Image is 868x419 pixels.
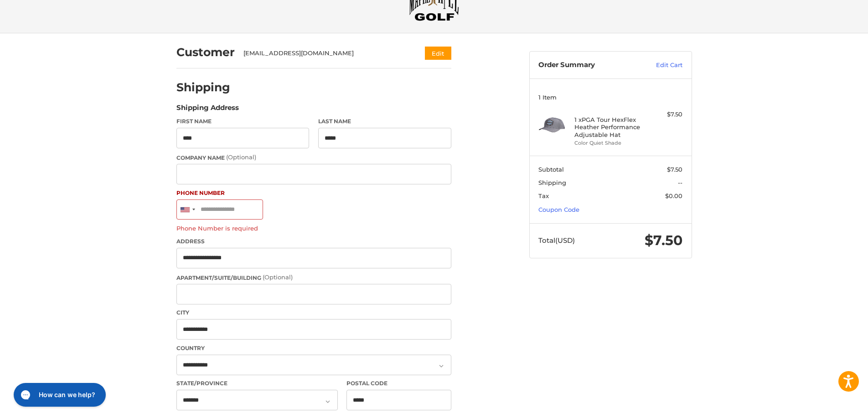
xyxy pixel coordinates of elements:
[538,192,549,199] span: Tax
[176,225,451,232] label: Phone Number is required
[318,117,451,126] label: Last Name
[574,116,644,138] h4: 1 x PGA Tour HexFlex Heather Performance Adjustable Hat
[176,117,310,126] label: First Name
[176,237,451,246] label: Address
[176,80,230,94] h2: Shipping
[176,273,451,282] label: Apartment/Suite/Building
[538,94,682,101] h3: 1 Item
[243,49,407,58] div: [EMAIL_ADDRESS][DOMAIN_NAME]
[176,103,239,117] legend: Shipping Address
[646,110,682,119] div: $7.50
[176,309,451,317] label: City
[9,380,108,410] iframe: Gorgias live chat messenger
[538,166,564,173] span: Subtotal
[538,179,566,186] span: Shipping
[226,153,256,161] small: (Optional)
[346,379,451,388] label: Postal Code
[574,139,644,147] li: Color Quiet Shade
[177,200,198,220] div: United States: +1
[538,236,575,245] span: Total (USD)
[636,61,682,70] a: Edit Cart
[176,344,451,352] label: Country
[538,206,579,213] a: Coupon Code
[176,153,451,162] label: Company Name
[645,232,682,249] span: $7.50
[665,192,682,199] span: $0.00
[538,61,636,70] h3: Order Summary
[678,179,682,186] span: --
[667,166,682,173] span: $7.50
[176,45,235,59] h2: Customer
[425,47,451,60] button: Edit
[176,189,451,197] label: Phone Number
[176,379,338,388] label: State/Province
[263,273,293,281] small: (Optional)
